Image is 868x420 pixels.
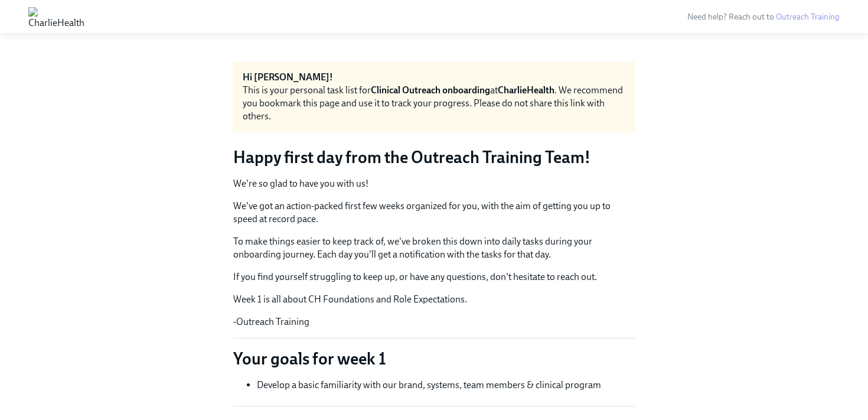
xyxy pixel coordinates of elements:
h3: Happy first day from the Outreach Training Team! [233,146,635,168]
li: Develop a basic familiarity with our brand, systems, team members & clinical program [257,379,635,392]
strong: Clinical Outreach onboarding [371,84,490,96]
p: -Outreach Training [233,315,635,328]
div: This is your personal task list for at . We recommend you bookmark this page and use it to track ... [243,84,625,123]
p: To make things easier to keep track of, we've broken this down into daily tasks during your onboa... [233,235,635,261]
p: We've got an action-packed first few weeks organized for you, with the aim of getting you up to s... [233,200,635,226]
span: Need help? Reach out to [687,12,840,22]
strong: CharlieHealth [498,84,554,96]
p: Your goals for week 1 [233,348,635,369]
p: If you find yourself struggling to keep up, or have any questions, don't hesitate to reach out. [233,271,635,284]
a: Outreach Training [776,12,840,22]
p: Week 1 is all about CH Foundations and Role Expectations. [233,293,635,306]
p: We're so glad to have you with us! [233,177,635,190]
img: CharlieHealth [28,7,84,26]
strong: Hi [PERSON_NAME]! [243,71,333,83]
